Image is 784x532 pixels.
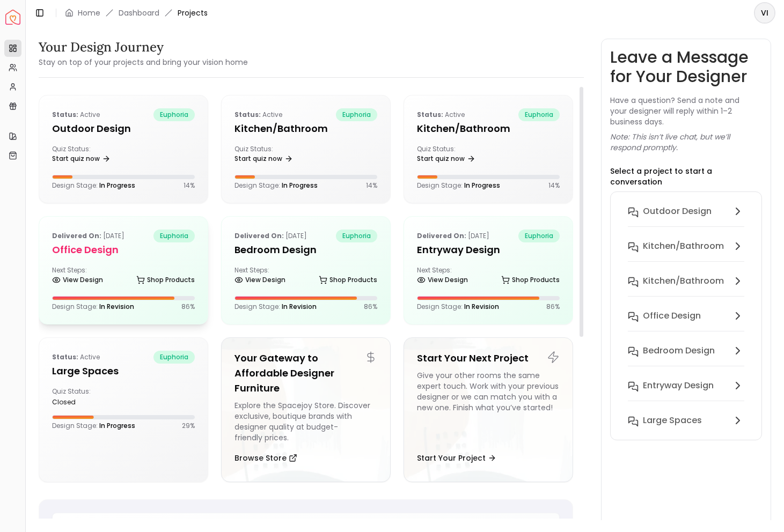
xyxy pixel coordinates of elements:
[548,181,560,190] p: 14 %
[52,145,119,166] div: Quiz Status:
[52,266,195,287] div: Next Steps:
[619,270,753,305] button: Kitchen/Bathroom
[619,305,753,340] button: Office design
[78,8,100,18] a: Home
[619,375,753,410] button: entryway design
[52,242,195,257] h5: Office design
[235,151,293,166] a: Start quiz now
[417,121,560,136] h5: Kitchen/Bathroom
[235,110,261,119] b: Status:
[39,39,248,56] h3: Your Design Journey
[235,108,282,121] p: active
[417,242,560,257] h5: entryway design
[501,272,560,287] a: Shop Products
[417,231,466,240] b: Delivered on:
[417,230,489,242] p: [DATE]
[52,351,100,364] p: active
[417,351,560,366] h5: Start Your Next Project
[52,108,100,121] p: active
[417,110,443,119] b: Status:
[417,145,484,166] div: Quiz Status:
[619,235,753,270] button: Kitchen/Bathroom
[610,166,762,187] p: Select a project to start a conversation
[319,272,377,287] a: Shop Products
[754,2,775,24] button: VI
[336,230,377,242] span: euphoria
[417,447,496,469] button: Start Your Project
[235,181,318,190] p: Design Stage:
[619,410,753,431] button: Large Spaces
[136,272,195,287] a: Shop Products
[181,302,195,311] p: 86 %
[235,230,307,242] p: [DATE]
[119,8,159,18] a: Dashboard
[52,398,119,407] div: closed
[643,240,724,253] h6: Kitchen/Bathroom
[65,8,208,18] nav: breadcrumb
[235,272,285,287] a: View Design
[610,95,762,127] p: Have a question? Send a note and your designer will reply within 1–2 business days.
[643,414,702,427] h6: Large Spaces
[619,340,753,375] button: Bedroom design
[52,302,134,311] p: Design Stage:
[464,302,499,311] span: In Revision
[417,108,465,121] p: active
[619,201,753,235] button: Outdoor design
[235,447,297,469] button: Browse Store
[182,422,195,430] p: 29 %
[643,309,701,322] h6: Office design
[52,364,195,379] h5: Large Spaces
[610,48,762,86] h3: Leave a Message for Your Designer
[417,370,560,443] div: Give your other rooms the same expert touch. Work with your previous designer or we can match you...
[99,421,135,430] span: In Progress
[99,181,135,190] span: In Progress
[643,344,715,357] h6: Bedroom design
[366,181,377,190] p: 14 %
[336,108,377,121] span: euphoria
[153,230,195,242] span: euphoria
[5,10,20,25] a: Spacejoy
[417,181,500,190] p: Design Stage:
[610,131,762,153] p: Note: This isn’t live chat, but we’ll respond promptly.
[417,302,499,311] p: Design Stage:
[235,231,284,240] b: Delivered on:
[52,151,111,166] a: Start quiz now
[5,10,20,25] img: Spacejoy Logo
[404,337,573,482] a: Start Your Next ProjectGive your other rooms the same expert touch. Work with your previous desig...
[364,302,377,311] p: 86 %
[52,387,119,407] div: Quiz Status:
[235,242,377,257] h5: Bedroom design
[546,302,560,311] p: 86 %
[52,121,195,136] h5: Outdoor design
[235,302,317,311] p: Design Stage:
[518,230,560,242] span: euphoria
[52,230,124,242] p: [DATE]
[184,181,195,190] p: 14 %
[153,351,195,364] span: euphoria
[417,151,475,166] a: Start quiz now
[52,231,101,240] b: Delivered on:
[235,351,377,396] h5: Your Gateway to Affordable Designer Furniture
[235,266,377,287] div: Next Steps:
[99,302,134,311] span: In Revision
[282,181,318,190] span: In Progress
[221,337,391,482] a: Your Gateway to Affordable Designer FurnitureExplore the Spacejoy Store. Discover exclusive, bout...
[643,379,714,392] h6: entryway design
[52,110,78,119] b: Status:
[52,181,135,190] p: Design Stage:
[52,422,135,430] p: Design Stage:
[235,145,302,166] div: Quiz Status:
[643,205,712,218] h6: Outdoor design
[417,266,560,287] div: Next Steps:
[52,272,103,287] a: View Design
[39,57,248,68] small: Stay on top of your projects and bring your vision home
[52,352,78,361] b: Status:
[417,272,468,287] a: View Design
[643,275,724,287] h6: Kitchen/Bathroom
[153,108,195,121] span: euphoria
[518,108,560,121] span: euphoria
[178,8,208,18] span: Projects
[282,302,317,311] span: In Revision
[464,181,500,190] span: In Progress
[235,121,377,136] h5: Kitchen/Bathroom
